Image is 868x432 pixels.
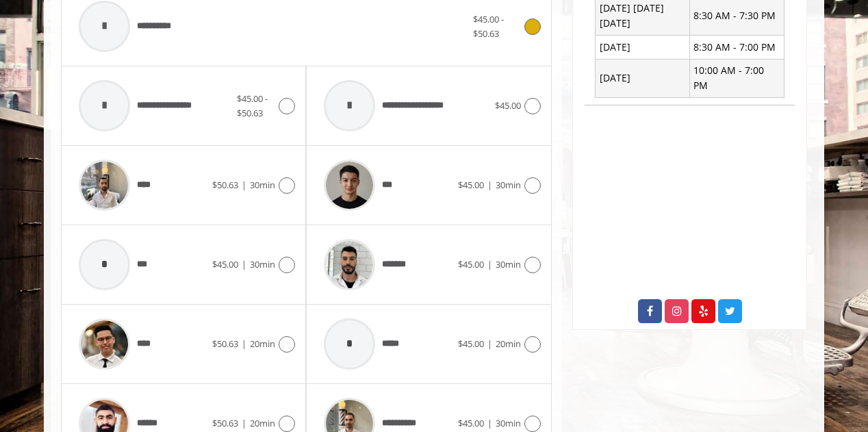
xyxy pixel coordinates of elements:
[250,179,275,191] span: 30min
[487,417,492,429] span: |
[242,338,246,350] span: |
[689,59,784,98] td: 10:00 AM - 7:00 PM
[487,258,492,270] span: |
[242,258,246,270] span: |
[495,99,521,112] span: $45.00
[596,36,690,59] td: [DATE]
[689,36,784,59] td: 8:30 AM - 7:00 PM
[458,338,484,350] span: $45.00
[458,417,484,429] span: $45.00
[242,179,246,191] span: |
[496,417,521,429] span: 30min
[458,179,484,191] span: $45.00
[212,417,238,429] span: $50.63
[458,258,484,270] span: $45.00
[250,258,275,270] span: 30min
[250,417,275,429] span: 20min
[473,13,504,40] span: $45.00 - $50.63
[496,258,521,270] span: 30min
[212,258,238,270] span: $45.00
[596,59,690,98] td: [DATE]
[496,338,521,350] span: 20min
[242,417,246,429] span: |
[496,179,521,191] span: 30min
[487,338,492,350] span: |
[212,179,238,191] span: $50.63
[250,338,275,350] span: 20min
[237,92,268,119] span: $45.00 - $50.63
[487,179,492,191] span: |
[212,338,238,350] span: $50.63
